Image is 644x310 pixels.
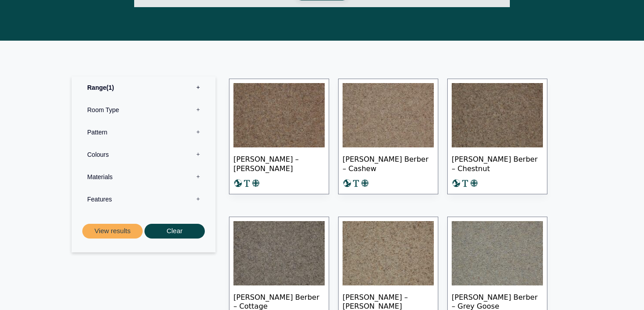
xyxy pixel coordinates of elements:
[452,147,543,179] span: [PERSON_NAME] Berber – Chestnut
[452,83,543,147] img: Tomkinson Berber - Chestnut
[144,224,205,239] button: Clear
[343,83,434,147] img: Tomkinson Berber - Cashew
[233,147,325,179] span: [PERSON_NAME] – [PERSON_NAME]
[78,143,209,166] label: Colours
[78,76,209,99] label: Range
[78,121,209,143] label: Pattern
[447,79,547,194] a: [PERSON_NAME] Berber – Chestnut
[106,84,114,91] span: 1
[343,221,434,285] img: Tomkinson Berber - Elder
[338,79,438,194] a: [PERSON_NAME] Berber – Cashew
[233,221,325,285] img: Tomkinson Berber - Cottage
[78,188,209,210] label: Features
[452,221,543,285] img: Tomkinson Berber - Grey Goose
[343,147,434,179] span: [PERSON_NAME] Berber – Cashew
[233,83,325,147] img: Tomkinson Berber -Birch
[82,224,143,239] button: View results
[78,166,209,188] label: Materials
[78,99,209,121] label: Room Type
[229,79,329,194] a: [PERSON_NAME] – [PERSON_NAME]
